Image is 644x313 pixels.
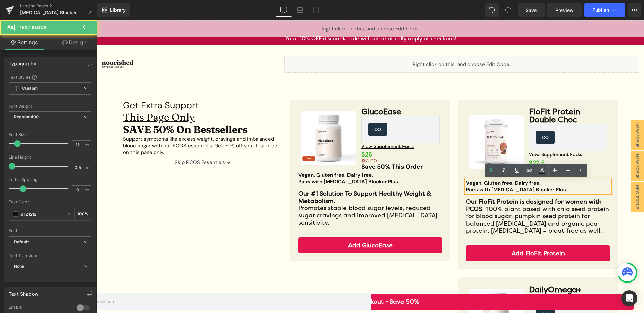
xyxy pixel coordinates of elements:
strong: Our FloFit Protein is designed for women with PCOS [369,178,505,193]
b: Custom [22,86,38,91]
div: Line Height [9,155,91,160]
span: Preview [555,7,574,14]
span: New Popup [534,131,547,161]
div: % [75,208,91,220]
a: New Library [97,3,130,17]
strong: Our #1 Solution To Support Healthy Weight & Metabolism. [201,170,334,185]
strong: Save 20% [432,150,461,159]
strong: $26 [264,130,275,138]
strong: Pairs with [MEDICAL_DATA] Blocker Plus. [369,166,470,173]
div: Enable [9,305,70,312]
strong: Vegan. Gluten free. Dairy free. [369,160,444,166]
div: Font Weight [9,104,91,109]
a: View Supplement Facts [264,124,317,129]
strong: Vegan. Gluten free. Dairy free. [201,151,276,158]
div: Text Shadow [9,287,38,297]
a: Add GlucoEase [201,217,345,233]
s: $52.00 [264,137,280,143]
span: New Popup [534,162,547,192]
p: Support symptoms like excess weight, cravings and imbalanced blood sugar with our PCOS essentials... [26,116,186,136]
button: Redo [501,3,515,17]
i: Default [14,239,29,245]
span: Library [110,7,126,13]
span: [MEDICAL_DATA] Blocker Plus - Bonus Page - 50% Off [20,10,85,15]
div: Font [9,228,91,233]
button: Publish [584,3,625,17]
h3: FloFit Protein Double Choc [432,87,511,104]
a: Landing Pages [20,3,97,9]
a: Skip PCOS Essentials → [69,136,143,149]
u: This Page Only [26,91,98,103]
p: - 100% plant based with chia seed protein for blood sugar, pumpkin seed protein for balanced [MED... [369,178,513,214]
strong: SAVE 50% On Bestsellers [26,103,151,116]
div: Letter Spacing [9,177,91,182]
span: Skip PCOS Essentials → [78,140,133,145]
span: New Popup [534,100,547,130]
span: em [85,165,90,170]
span: px [85,188,90,192]
a: Proceed To Checkout - Save 50% [10,273,537,290]
h5: Get Extra Support [26,83,186,87]
b: Regular 400 [14,114,39,119]
b: None [14,264,24,269]
div: Font Size [9,132,91,137]
a: Design [50,35,99,50]
s: $55 [432,145,441,151]
div: Text Transform [9,253,91,258]
a: Preview [547,3,582,17]
a: View Supplement Facts [432,132,485,137]
a: Add FloFit Protein [369,225,513,241]
strong: $22.5 [432,138,448,146]
div: Open Intercom Messenger [621,290,637,306]
a: Desktop [276,3,292,17]
div: Text Color [9,200,91,204]
img: FloFit Protein [372,95,426,149]
div: Text Styles [9,74,91,80]
strong: Pairs with [MEDICAL_DATA] Blocker Plus. [201,158,303,165]
span: Text Block [19,25,47,30]
span: Promotes stable blood sugar levels, reduced sugar cravings and improved [MEDICAL_DATA] sensitivity. [201,184,340,206]
img: GlucoEase [204,90,259,145]
span: px [85,143,90,147]
span: Publish [592,7,609,13]
button: Undo [485,3,499,17]
strong: Save 50% This Order [264,142,326,150]
a: Mobile [324,3,340,17]
input: Color [21,210,64,218]
span: Save [526,7,537,14]
a: Laptop [292,3,308,17]
button: More [628,3,641,17]
div: Typography [9,57,36,66]
h3: GlucoEase [264,87,343,96]
a: Tablet [308,3,324,17]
